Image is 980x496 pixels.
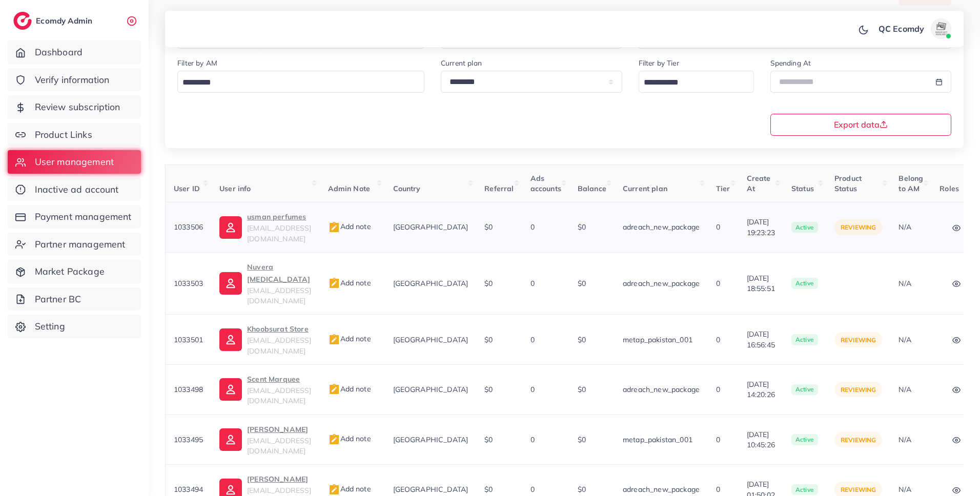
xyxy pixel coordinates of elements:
[35,210,132,223] span: Payment management
[640,75,741,91] input: Search for option
[219,323,311,356] a: Khoobsurat Store[EMAIL_ADDRESS][DOMAIN_NAME]
[484,222,493,232] span: $0
[8,123,141,147] a: Product Links
[716,335,720,344] span: 0
[747,174,771,193] span: Create At
[393,485,468,494] span: [GEOGRAPHIC_DATA]
[834,120,888,129] span: Export data
[841,386,876,394] span: reviewing
[530,222,535,232] span: 0
[716,385,720,394] span: 0
[393,222,468,232] span: [GEOGRAPHIC_DATA]
[328,434,371,443] span: Add note
[247,211,311,223] p: usman perfumes
[36,16,95,26] h2: Ecomdy Admin
[841,223,876,231] span: reviewing
[484,435,493,444] span: $0
[530,279,535,288] span: 0
[747,429,775,450] span: [DATE] 10:45:26
[174,335,203,344] span: 1033501
[219,428,242,451] img: ic-user-info.36bf1079.svg
[13,12,95,30] a: logoEcomdy Admin
[35,155,114,169] span: User management
[247,223,311,243] span: [EMAIL_ADDRESS][DOMAIN_NAME]
[578,335,586,344] span: $0
[716,184,730,193] span: Tier
[623,279,700,288] span: adreach_new_package
[328,184,371,193] span: Admin Note
[247,323,311,335] p: Khoobsurat Store
[328,384,371,394] span: Add note
[8,178,141,201] a: Inactive ad account
[219,216,242,239] img: ic-user-info.36bf1079.svg
[578,435,586,444] span: $0
[35,293,81,306] span: Partner BC
[8,68,141,92] a: Verify information
[219,272,242,295] img: ic-user-info.36bf1079.svg
[791,334,818,345] span: active
[8,205,141,229] a: Payment management
[177,71,424,93] div: Search for option
[484,485,493,494] span: $0
[716,435,720,444] span: 0
[35,265,105,278] span: Market Package
[747,217,775,238] span: [DATE] 19:23:23
[899,222,911,232] span: N/A
[393,335,468,344] span: [GEOGRAPHIC_DATA]
[578,184,606,193] span: Balance
[247,261,311,285] p: Nuvera [MEDICAL_DATA]
[484,335,493,344] span: $0
[791,484,818,495] span: active
[219,261,311,306] a: Nuvera [MEDICAL_DATA][EMAIL_ADDRESS][DOMAIN_NAME]
[219,184,251,193] span: User info
[328,221,340,234] img: admin_note.cdd0b510.svg
[791,384,818,396] span: active
[770,58,811,68] label: Spending At
[8,150,141,174] a: User management
[247,423,311,436] p: [PERSON_NAME]
[623,222,700,232] span: adreach_new_package
[623,435,692,444] span: metap_pakistan_001
[484,385,493,394] span: $0
[639,71,754,93] div: Search for option
[530,335,535,344] span: 0
[393,385,468,394] span: [GEOGRAPHIC_DATA]
[899,174,923,193] span: Belong to AM
[247,373,311,385] p: Scent Marquee
[899,385,911,394] span: N/A
[174,184,200,193] span: User ID
[247,473,311,485] p: [PERSON_NAME]
[247,436,311,456] span: [EMAIL_ADDRESS][DOMAIN_NAME]
[578,385,586,394] span: $0
[393,435,468,444] span: [GEOGRAPHIC_DATA]
[328,433,340,446] img: admin_note.cdd0b510.svg
[530,485,535,494] span: 0
[35,46,83,59] span: Dashboard
[578,222,586,232] span: $0
[623,485,700,494] span: adreach_new_package
[899,485,911,494] span: N/A
[247,386,311,405] span: [EMAIL_ADDRESS][DOMAIN_NAME]
[219,328,242,351] img: ic-user-info.36bf1079.svg
[873,18,955,39] a: QC Ecomdyavatar
[174,435,203,444] span: 1033495
[8,260,141,283] a: Market Package
[484,279,493,288] span: $0
[623,335,692,344] span: metap_pakistan_001
[639,58,679,68] label: Filter by Tier
[8,315,141,338] a: Setting
[13,12,32,30] img: logo
[328,277,340,290] img: admin_note.cdd0b510.svg
[35,238,126,251] span: Partner management
[716,222,720,232] span: 0
[716,485,720,494] span: 0
[247,286,311,305] span: [EMAIL_ADDRESS][DOMAIN_NAME]
[834,174,862,193] span: Product Status
[841,486,876,493] span: reviewing
[35,73,110,87] span: Verify information
[35,100,120,114] span: Review subscription
[8,95,141,119] a: Review subscription
[35,320,65,333] span: Setting
[791,222,818,233] span: active
[328,222,371,231] span: Add note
